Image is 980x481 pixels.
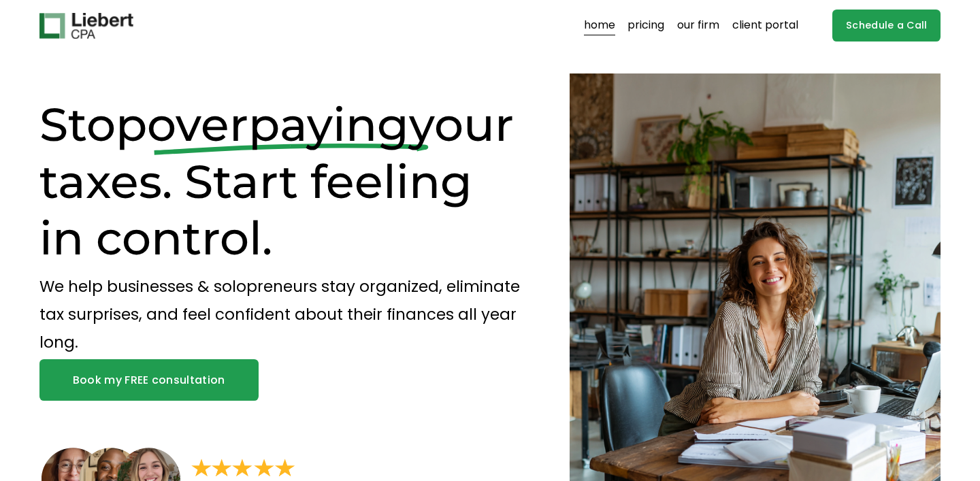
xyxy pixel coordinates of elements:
a: Schedule a Call [832,10,941,42]
img: Liebert CPA [39,13,133,39]
a: Book my FREE consultation [39,359,259,401]
a: home [584,15,615,37]
p: We help businesses & solopreneurs stay organized, eliminate tax surprises, and feel confident abo... [39,273,524,357]
span: overpaying [147,96,409,152]
a: client portal [732,15,798,37]
h1: Stop your taxes. Start feeling in control. [39,96,524,267]
a: pricing [627,15,664,37]
a: our firm [677,15,719,37]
